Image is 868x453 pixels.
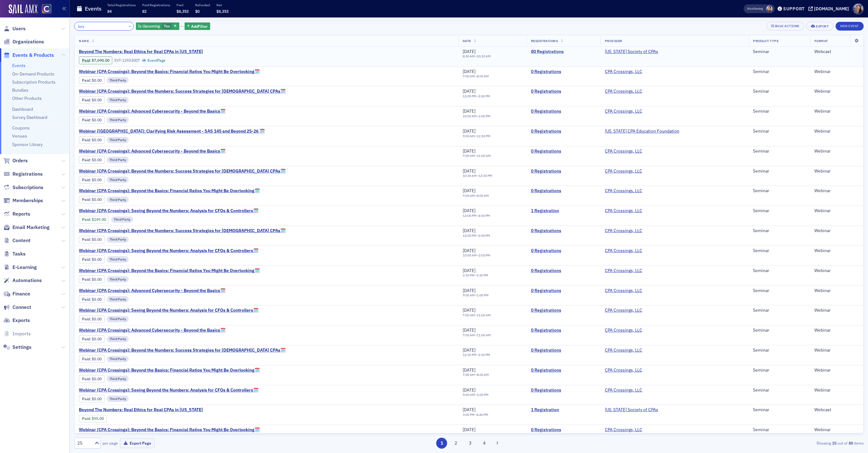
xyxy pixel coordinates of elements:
[753,129,805,134] div: Seminar
[79,387,258,393] a: Webinar (CPA Crossings): Seeing Beyond the Numbers: Analysis for CFOs & Controllers🗓️
[531,268,596,274] a: 0 Registrations
[79,328,225,333] span: Webinar (CPA Crossings): Advanced Cybersecurity - Beyond the Basics🗓️
[79,228,286,234] a: Webinar (CPA Crossings): Beyond the Numbers: Success Strategies for [DEMOGRAPHIC_DATA] CPAs🗓️
[79,89,286,94] span: Webinar (CPA Crossings): Beyond the Numbers: Success Strategies for Female CPAs🗓️
[82,98,90,102] a: Paid
[142,9,147,14] span: 82
[463,234,490,238] div: –
[82,58,92,63] span: :
[79,236,104,243] div: Paid: 0 - $0
[463,148,475,154] span: [DATE]
[12,25,26,32] span: Users
[3,304,31,311] a: Connect
[82,337,90,341] a: Paid
[12,71,54,77] a: On-Demand Products
[463,213,476,218] time: 12:00 PM
[531,129,596,134] a: 0 Registrations
[74,22,134,31] input: Search…
[463,114,490,118] div: –
[79,308,258,313] span: Webinar (CPA Crossings): Seeing Beyond the Numbers: Analysis for CFOs & Controllers🗓️
[107,117,129,123] div: Third Party
[747,7,763,11] span: Viewing
[479,438,490,449] button: 4
[79,69,260,75] a: Webinar (CPA Crossings): Beyond the Basics: Financial Ratios You Might Be Overlooking🗓️
[531,308,596,313] a: 0 Registrations
[79,129,265,134] span: Webinar (CA): Clarifying Risk Assessment - SAS 145 and Beyond 25-26 🗓
[127,23,133,29] button: ×
[531,407,596,413] a: 1 Registration
[176,3,189,7] p: Paid
[37,4,51,15] a: View Homepage
[142,3,170,7] p: Paid Registrations
[531,109,596,114] a: 0 Registrations
[82,138,92,142] span: :
[753,188,805,194] div: Seminar
[436,438,447,449] button: 1
[12,317,30,324] span: Exports
[753,109,805,114] div: Seminar
[79,268,260,274] span: Webinar (CPA Crossings): Beyond the Basics: Financial Ratios You Might Be Overlooking🗓️
[82,297,90,302] a: Paid
[79,109,225,114] span: Webinar (CPA Crossings): Advanced Cybersecurity - Beyond the Basics🗓️
[3,277,42,284] a: Automations
[79,368,260,373] span: Webinar (CPA Crossings): Beyond the Basics: Financial Ratios You Might Be Overlooking🗓️
[92,58,109,63] span: $7,690.00
[605,407,658,413] a: [US_STATE] Society of CPAs
[12,106,33,112] a: Dashboard
[463,228,475,233] span: [DATE]
[531,149,596,154] a: 0 Registrations
[814,49,859,55] div: Webcast
[477,193,489,198] time: 8:00 AM
[82,197,92,202] span: :
[12,171,43,178] span: Registrations
[120,438,155,448] button: Export Page
[92,138,102,142] span: $0.00
[79,176,104,183] div: Paid: 0 - $0
[79,188,260,194] span: Webinar (CPA Crossings): Beyond the Basics: Financial Ratios You Might Be Overlooking🗓️
[753,39,779,43] span: Product Type
[477,153,491,158] time: 11:00 AM
[92,118,102,122] span: $0.00
[605,149,644,154] span: CPA Crossings, LLC
[3,52,54,59] a: Events & Products
[79,168,286,174] span: Webinar (CPA Crossings): Beyond the Numbers: Success Strategies for Female CPAs🗓️
[753,228,805,234] div: Seminar
[775,24,799,28] div: Bulk Actions
[605,49,658,55] a: [US_STATE] Society of CPAs
[836,22,864,31] button: New Event
[605,49,658,55] span: Colorado Society of CPAs
[463,94,490,98] div: –
[531,427,596,433] a: 0 Registrations
[107,3,136,7] p: Total Registrations
[531,89,596,94] a: 0 Registrations
[82,98,92,102] span: :
[107,177,129,183] div: Third Party
[3,25,26,32] a: Users
[79,196,104,203] div: Paid: 0 - $0
[478,213,490,218] time: 4:00 PM
[808,7,851,11] button: [DOMAIN_NAME]
[605,109,642,114] a: CPA Crossings, LLC
[82,416,90,421] a: Paid
[79,216,109,223] div: Paid: 1 - $14900
[12,38,44,45] span: Organizations
[42,4,51,14] img: SailAMX
[605,228,644,234] span: CPA Crossings, LLC
[92,197,102,202] span: $0.00
[12,87,28,93] a: Bundles
[605,89,642,94] a: CPA Crossings, LLC
[814,89,859,94] div: Webinar
[463,114,477,118] time: 10:00 AM
[605,268,642,274] a: CPA Crossings, LLC
[79,156,104,163] div: Paid: 0 - $0
[142,58,166,63] a: EventPage
[531,328,596,333] a: 0 Registrations
[82,217,92,222] span: :
[531,248,596,254] a: 0 Registrations
[92,78,102,83] span: $0.00
[814,168,859,174] div: Webinar
[463,128,475,134] span: [DATE]
[164,23,170,28] span: Yes
[531,69,596,75] a: 0 Registrations
[12,224,50,231] span: Email Marketing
